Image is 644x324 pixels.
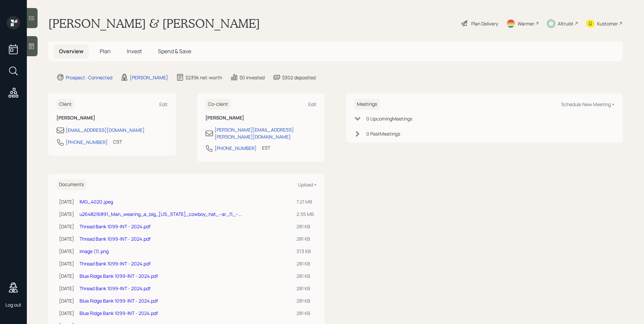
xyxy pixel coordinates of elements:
[297,223,314,230] div: 281 KB
[79,248,109,254] a: image (1).png
[558,20,574,27] div: Altruist
[5,302,21,308] div: Log out
[366,115,412,122] div: 0 Upcoming Meeting s
[159,101,168,107] div: Edit
[366,130,400,137] div: 0 Past Meeting s
[79,211,242,217] a: u2648216891_Man_wearing_a_big_[US_STATE]_cowboy_hat_--ar_11_--...
[79,260,151,267] a: Thread Bank 1099-INT - 2024.pdf
[297,297,314,304] div: 281 KB
[56,99,74,110] h6: Client
[262,144,270,151] div: EST
[79,236,151,242] a: Thread Bank 1099-INT - 2024.pdf
[297,198,314,205] div: 7.21 MB
[79,198,113,205] a: IMG_4020.jpeg
[354,99,380,110] h6: Meetings
[215,126,317,140] div: [PERSON_NAME][EMAIL_ADDRESS][PERSON_NAME][DOMAIN_NAME]
[48,16,260,31] h1: [PERSON_NAME] & [PERSON_NAME]
[471,20,498,27] div: Plan Delivery
[59,223,74,230] div: [DATE]
[59,297,74,304] div: [DATE]
[308,101,317,107] div: Edit
[215,145,257,152] div: [PHONE_NUMBER]
[66,127,145,134] div: [EMAIL_ADDRESS][DOMAIN_NAME]
[56,179,87,190] h6: Documents
[56,115,168,121] h6: [PERSON_NAME]
[127,48,142,55] span: Invest
[79,285,151,292] a: Thread Bank 1099-INT - 2024.pdf
[59,310,74,317] div: [DATE]
[158,48,191,55] span: Spend & Save
[185,74,222,81] div: $239k net-worth
[297,260,314,267] div: 281 KB
[79,298,158,304] a: Blue Ridge Bank 1099-INT - 2024.pdf
[297,235,314,242] div: 281 KB
[59,248,74,255] div: [DATE]
[297,272,314,279] div: 281 KB
[239,74,265,81] div: $0 invested
[59,285,74,292] div: [DATE]
[79,310,158,316] a: Blue Ridge Bank 1099-INT - 2024.pdf
[205,115,317,121] h6: [PERSON_NAME]
[59,48,84,55] span: Overview
[297,310,314,317] div: 281 KB
[297,248,314,255] div: 373 KB
[100,48,111,55] span: Plan
[66,139,108,146] div: [PHONE_NUMBER]
[297,285,314,292] div: 281 KB
[59,198,74,205] div: [DATE]
[59,272,74,279] div: [DATE]
[79,223,151,230] a: Thread Bank 1099-INT - 2024.pdf
[113,138,122,145] div: CST
[282,74,316,81] div: $302 deposited
[297,211,314,218] div: 2.55 MB
[205,99,231,110] h6: Co-client
[59,260,74,267] div: [DATE]
[298,181,317,188] div: Upload +
[518,20,534,27] div: Warmer
[561,101,614,107] div: Schedule New Meeting +
[79,273,158,279] a: Blue Ridge Bank 1099-INT - 2024.pdf
[59,235,74,242] div: [DATE]
[130,74,168,81] div: [PERSON_NAME]
[597,20,618,27] div: Kustomer
[59,211,74,218] div: [DATE]
[66,74,112,81] div: Prospect · Connected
